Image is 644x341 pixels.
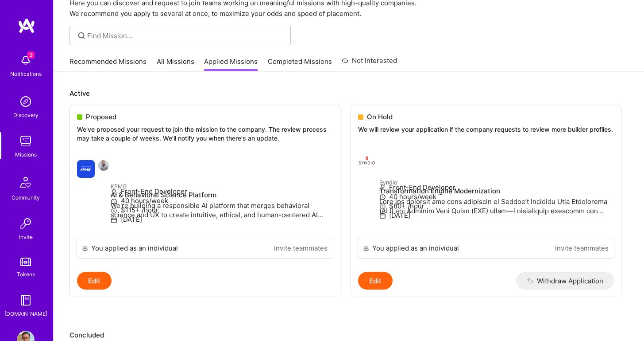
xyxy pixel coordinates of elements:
input: Find Mission... [87,31,284,40]
a: Not Interested [342,55,397,71]
button: Withdraw Application [516,272,614,290]
a: Applied Missions [204,57,258,71]
button: Edit [77,272,112,290]
p: $115+ /hour [111,205,333,215]
i: icon MoneyGray [379,203,386,210]
div: You applied as an individual [91,243,178,253]
div: Invite [19,232,33,242]
img: Ryan Dodd [98,160,109,171]
p: We've proposed your request to join the mission to the company. The review process may take a cou... [77,125,333,142]
p: 40 hours/week [111,196,333,205]
i: icon Clock [111,198,117,205]
i: icon Clock [379,194,386,200]
div: You applied as an individual [372,243,459,253]
p: $80+ /hour [379,201,614,211]
img: logo [18,18,35,34]
i: icon Calendar [379,212,386,219]
p: Active [69,89,628,98]
button: Edit [358,272,393,290]
a: KPMG company logoRyan DoddKPMGAI & Behavioral Science PlatformWe're building a responsible AI pla... [70,153,340,238]
img: Community [15,172,36,193]
img: discovery [17,93,35,110]
img: guide book [17,291,35,309]
div: Discovery [13,110,39,120]
i: icon SearchGrey [77,31,87,41]
img: Invite [17,215,35,232]
div: Notifications [10,69,42,78]
img: KPMG company logo [77,160,95,178]
div: [DOMAIN_NAME] [4,309,47,318]
p: Concluded [69,330,628,340]
img: Syndio company logo [358,152,376,169]
a: Invite teammates [555,243,609,253]
div: Missions [15,150,37,159]
a: All Missions [157,57,194,71]
p: [DATE] [111,215,333,224]
a: Invite teammates [274,243,328,253]
div: Tokens [17,270,35,279]
div: Community [12,193,40,202]
p: We will review your application if the company requests to review more builder profiles. [358,125,614,134]
a: Completed Missions [268,57,332,71]
span: On Hold [367,112,393,122]
span: 3 [27,51,35,59]
i: icon Applicant [379,184,386,191]
a: Syndio company logoSyndioTransformation Engine ModernizationLore ips dolorsit ame cons adipiscin ... [351,145,621,238]
img: tokens [20,258,31,266]
img: bell [17,51,35,69]
i: icon Applicant [111,189,117,196]
p: 40 hours/week [379,192,614,201]
i: icon Calendar [111,217,117,223]
p: Front-End Developer [111,187,333,196]
i: icon MoneyGray [111,208,117,214]
p: [DATE] [379,211,614,220]
img: teamwork [17,132,35,150]
a: Recommended Missions [69,57,147,71]
p: Front-End Developer [379,183,614,192]
span: Proposed [86,112,116,122]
